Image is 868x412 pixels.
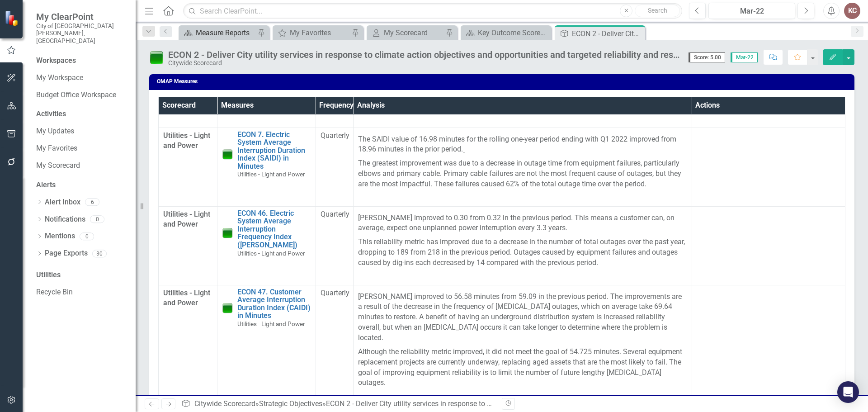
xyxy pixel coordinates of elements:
[45,231,75,242] a: Mentions
[222,227,233,238] img: On Target
[237,320,305,327] span: Utilities - Light and Power
[163,289,210,308] span: Utilities - Light and Power
[36,22,127,44] small: City of [GEOGRAPHIC_DATA][PERSON_NAME], [GEOGRAPHIC_DATA]
[36,270,127,280] div: Utilities
[217,206,316,285] td: Double-Click to Edit Right Click for Context Menu
[316,206,353,285] td: Double-Click to Edit
[194,399,255,408] a: Citywide Scorecard
[572,28,643,39] div: ECON 2 - Deliver City utility services in response to climate action objectives and opportunities...
[844,3,860,19] button: KC
[237,131,311,170] a: ECON 7. Electric System Average Interruption Duration Index (SAIDI) in Minutes
[635,5,680,17] button: Search
[45,214,85,225] a: Notifications
[181,27,255,38] a: Measure Reports
[731,52,758,62] span: Mar-22
[45,197,80,208] a: Alert Inbox
[157,79,850,85] h3: OMAP Measures
[354,285,692,405] td: Double-Click to Edit
[36,287,127,298] a: Recycle Bin
[36,126,127,137] a: My Updates
[358,290,687,345] p: [PERSON_NAME] improved to 56.58 minutes from 59.09 in the previous period. The improvements are a...
[181,399,495,409] div: » »
[358,235,687,270] p: This reliability metric has improved due to a decrease in the number of total outages over the pa...
[36,73,127,83] a: My Workspace
[36,90,127,100] a: Budget Office Workspace
[692,128,845,206] td: Double-Click to Edit
[316,128,353,206] td: Double-Click to Edit
[45,248,88,259] a: Page Exports
[321,210,349,218] span: Quarterly
[837,381,859,403] div: Open Intercom Messenger
[354,206,692,285] td: Double-Click to Edit
[648,7,667,14] span: Search
[369,27,443,38] a: My Scorecard
[237,250,305,257] span: Utilities - Light and Power
[237,288,311,320] a: ECON 47. Customer Average Interruption Duration Index (CAIDI) in Minutes
[689,52,725,62] span: Score: 5.00
[237,209,311,249] a: ECON 46. Electric System Average Interruption Frequency Index ([PERSON_NAME])
[321,289,349,297] span: Quarterly
[259,399,322,408] a: Strategic Objectives
[36,11,127,22] span: My ClearPoint
[4,10,20,26] img: ClearPoint Strategy
[163,131,210,150] span: Utilities - Light and Power
[354,128,692,206] td: Double-Click to Edit
[85,199,99,206] div: 6
[196,27,255,38] div: Measure Reports
[358,156,687,191] p: The greatest improvement was due to a decrease in outage time from equipment failures, particular...
[222,303,233,313] img: On Target
[80,232,94,240] div: 0
[290,27,349,38] div: My Favorites
[36,143,127,154] a: My Favorites
[36,161,127,171] a: My Scorecard
[90,215,104,223] div: 0
[358,211,687,236] p: [PERSON_NAME] improved to 0.30 from 0.32 in the previous period. This means a customer can, on av...
[183,3,682,19] input: Search ClearPoint...
[708,3,795,19] button: Mar-22
[149,50,164,65] img: On Target
[316,285,353,405] td: Double-Click to Edit
[463,27,549,38] a: Key Outcome Scorecard
[36,109,127,119] div: Activities
[168,50,679,60] div: ECON 2 - Deliver City utility services in response to climate action objectives and opportunities...
[217,128,316,206] td: Double-Click to Edit Right Click for Context Menu
[92,250,107,257] div: 30
[358,133,687,157] p: The SAIDI value of 16.98 minutes for the rolling one-year period ending with Q1 2022 improved fro...
[692,206,845,285] td: Double-Click to Edit
[712,6,792,17] div: Mar-22
[478,27,549,38] div: Key Outcome Scorecard
[168,60,679,66] div: Citywide Scorecard
[36,180,127,190] div: Alerts
[163,210,210,229] span: Utilities - Light and Power
[275,27,349,38] a: My Favorites
[237,170,305,178] span: Utilities - Light and Power
[36,56,76,66] div: Workspaces
[222,149,233,160] img: On Target
[321,131,349,140] span: Quarterly
[217,285,316,405] td: Double-Click to Edit Right Click for Context Menu
[384,27,443,38] div: My Scorecard
[358,345,687,390] p: Although the reliability metric improved, it did not meet the goal of 54.725 minutes. Several equ...
[692,285,845,405] td: Double-Click to Edit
